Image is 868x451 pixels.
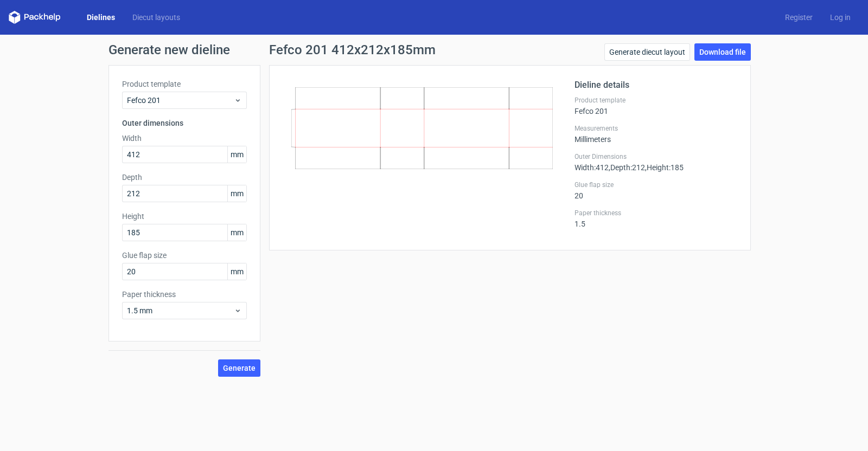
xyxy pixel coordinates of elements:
div: 20 [575,181,737,200]
h3: Outer dimensions [122,118,247,128]
a: Download file [694,43,751,61]
label: Width [122,133,247,144]
span: Generate [223,364,256,372]
label: Glue flap size [122,250,247,261]
span: Width : 412 [575,163,609,172]
h2: Dieline details [575,79,737,92]
label: Product template [575,96,737,105]
a: Dielines [78,12,124,23]
span: mm [227,146,246,163]
label: Height [122,211,247,222]
span: , Depth : 212 [609,163,645,172]
label: Paper thickness [122,289,247,300]
a: Diecut layouts [124,12,189,23]
span: mm [227,224,246,241]
span: , Height : 185 [645,163,684,172]
label: Glue flap size [575,181,737,189]
span: Fefco 201 [127,95,234,106]
label: Depth [122,172,247,183]
div: Fefco 201 [575,96,737,115]
label: Paper thickness [575,209,737,217]
h1: Generate new dieline [108,43,759,56]
a: Register [776,12,821,23]
div: 1.5 [575,209,737,228]
span: 1.5 mm [127,305,234,316]
label: Product template [122,79,247,89]
h1: Fefco 201 412x212x185mm [269,43,436,56]
label: Measurements [575,124,737,133]
div: Millimeters [575,124,737,144]
span: mm [227,263,246,280]
a: Generate diecut layout [604,43,690,61]
button: Generate [218,359,260,377]
a: Log in [821,12,859,23]
span: mm [227,185,246,202]
label: Outer Dimensions [575,152,737,161]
